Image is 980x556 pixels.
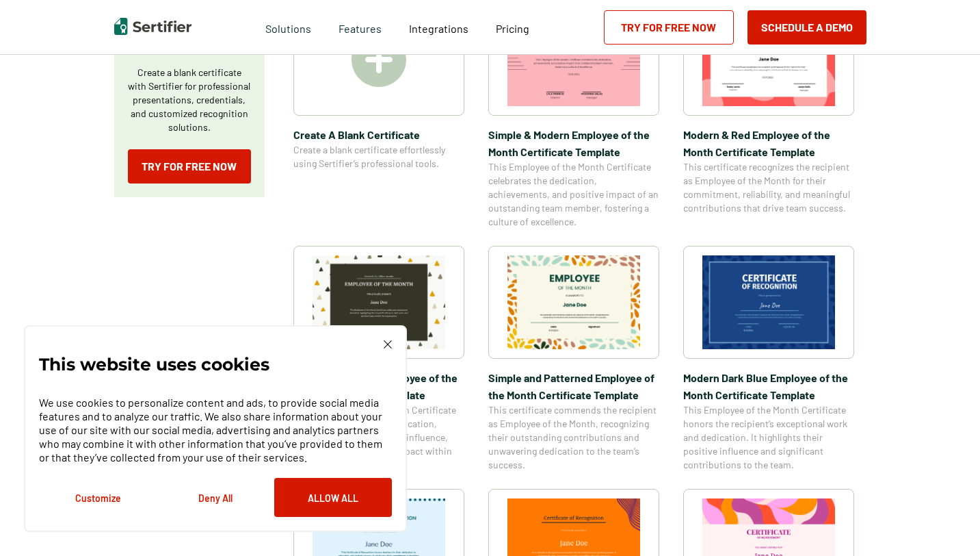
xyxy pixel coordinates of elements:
[352,32,406,87] img: Create A Blank Certificate
[702,12,835,106] img: Modern & Red Employee of the Month Certificate Template
[488,403,659,472] span: This certificate commends the recipient as Employee of the Month, recognizing their outstanding c...
[496,18,529,36] a: Pricing
[488,246,659,472] a: Simple and Patterned Employee of the Month Certificate TemplateSimple and Patterned Employee of t...
[702,255,835,349] img: Modern Dark Blue Employee of the Month Certificate Template
[683,3,854,229] a: Modern & Red Employee of the Month Certificate TemplateModern & Red Employee of the Month Certifi...
[39,396,392,464] p: We use cookies to personalize content and ads, to provide social media features and to analyze ou...
[488,126,659,160] span: Simple & Modern Employee of the Month Certificate Template
[488,369,659,403] span: Simple and Patterned Employee of the Month Certificate Template
[747,10,866,45] button: Schedule a Demo
[128,149,251,184] a: Try for Free Now
[683,369,854,403] span: Modern Dark Blue Employee of the Month Certificate Template
[496,22,529,35] span: Pricing
[39,478,157,517] button: Customize
[157,478,274,517] button: Deny All
[293,126,464,143] span: Create A Blank Certificate
[313,255,445,349] img: Simple & Colorful Employee of the Month Certificate Template
[409,22,468,35] span: Integrations
[39,357,269,371] p: This website uses cookies
[683,246,854,472] a: Modern Dark Blue Employee of the Month Certificate TemplateModern Dark Blue Employee of the Month...
[683,403,854,472] span: This Employee of the Month Certificate honors the recipient’s exceptional work and dedication. It...
[293,246,464,472] a: Simple & Colorful Employee of the Month Certificate TemplateSimple & Colorful Employee of the Mon...
[507,255,640,349] img: Simple and Patterned Employee of the Month Certificate Template
[683,160,854,215] span: This certificate recognizes the recipient as Employee of the Month for their commitment, reliabil...
[409,18,468,36] a: Integrations
[128,66,251,134] p: Create a blank certificate with Sertifier for professional presentations, credentials, and custom...
[604,10,734,45] a: Try for Free Now
[384,340,392,349] img: Cookie Popup Close
[488,3,659,229] a: Simple & Modern Employee of the Month Certificate TemplateSimple & Modern Employee of the Month C...
[507,12,640,106] img: Simple & Modern Employee of the Month Certificate Template
[339,18,382,36] span: Features
[293,143,464,170] span: Create a blank certificate effortlessly using Sertifier’s professional tools.
[488,160,659,229] span: This Employee of the Month Certificate celebrates the dedication, achievements, and positive impa...
[683,126,854,160] span: Modern & Red Employee of the Month Certificate Template
[274,478,392,517] button: Allow All
[265,18,311,36] span: Solutions
[114,18,191,35] img: Sertifier | Digital Credentialing Platform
